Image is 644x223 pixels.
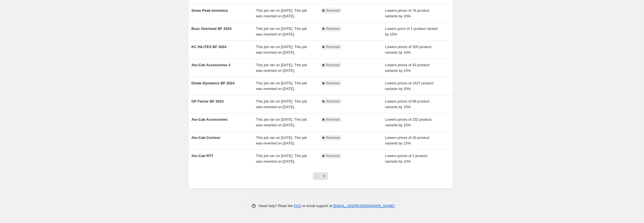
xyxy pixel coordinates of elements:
[326,99,340,104] span: Reverted
[385,136,430,145] span: Lowers prices of 20 product variants by 15%
[385,45,432,54] span: Lowers prices of 305 product variants by 10%
[326,136,340,140] span: Reverted
[326,63,340,67] span: Reverted
[192,45,227,49] span: KC HiLiTES BF 2024
[385,8,430,18] span: Lowers prices of 76 product variants by 20%
[326,154,340,158] span: Reverted
[385,117,432,127] span: Lowers prices of 232 product variants by 15%
[256,154,307,163] span: This job ran on [DATE]. This job was reverted on [DATE].
[326,27,340,31] span: Reverted
[326,8,340,13] span: Reverted
[326,45,340,49] span: Reverted
[326,117,340,122] span: Reverted
[192,136,221,140] span: Alu-Cab Contour
[256,8,307,18] span: This job ran on [DATE]. This job was reverted on [DATE].
[385,99,430,109] span: Lowers prices of 69 product variants by 15%
[256,27,307,36] span: This job ran on [DATE]. This job was reverted on [DATE].
[192,63,231,67] span: Alu-Cab Accessories 2
[192,117,228,122] span: Alu-Cab Accessories
[385,63,430,73] span: Lowers prices of 43 product variants by 15%
[326,81,340,86] span: Reverted
[192,154,214,158] span: Alu-Cab RTT
[192,99,224,103] span: GP Factor BF 2024
[256,81,307,91] span: This job ran on [DATE]. This job was reverted on [DATE].
[333,204,394,208] a: [EMAIL_ADDRESS][DOMAIN_NAME]
[385,27,438,36] span: Lowers price of 1 product variant by 10%
[294,204,301,208] a: FAQ
[192,81,235,85] span: Diode Dynamics BF 2024
[256,99,307,109] span: This job ran on [DATE]. This job was reverted on [DATE].
[313,172,328,180] nav: Pagination
[192,27,232,31] span: Buzz Overland BF 2024
[320,172,328,180] button: Next
[259,204,294,208] span: Need help? Read the
[256,63,307,73] span: This job ran on [DATE]. This job was reverted on [DATE].
[301,204,333,208] span: or email support at
[385,154,427,163] span: Lowers prices of 2 product variants by 10%
[256,45,307,54] span: This job ran on [DATE]. This job was reverted on [DATE].
[385,81,434,91] span: Lowers prices of 2427 product variants by 20%
[192,8,228,13] span: Snow Peak Inventory
[256,136,307,145] span: This job ran on [DATE]. This job was reverted on [DATE].
[256,117,307,127] span: This job ran on [DATE]. This job was reverted on [DATE].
